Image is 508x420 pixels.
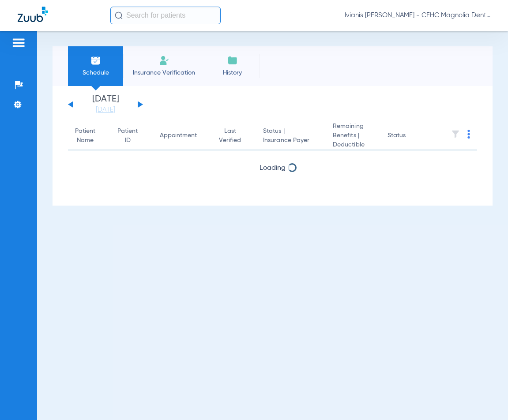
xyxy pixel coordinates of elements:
div: Patient ID [117,127,138,145]
span: Schedule [75,68,117,77]
a: [DATE] [79,105,132,114]
div: Last Verified [219,127,249,145]
div: Appointment [160,131,197,140]
input: Search for patients [110,7,221,24]
img: group-dot-blue.svg [467,130,470,139]
span: Insurance Payer [263,136,319,145]
li: [DATE] [79,95,132,114]
th: Status [380,122,440,150]
div: Last Verified [219,127,241,145]
img: filter.svg [451,130,460,139]
img: History [227,55,238,66]
th: Remaining Benefits | [326,122,380,150]
span: Loading [260,165,286,172]
span: Insurance Verification [130,68,198,77]
span: Ivianis [PERSON_NAME] - CFHC Magnolia Dental [345,11,490,20]
div: Patient ID [117,127,146,145]
span: History [211,68,253,77]
img: Zuub Logo [18,7,48,22]
div: Patient Name [75,127,95,145]
img: Manual Insurance Verification [159,55,169,66]
img: Search Icon [115,11,123,19]
div: Patient Name [75,127,103,145]
div: Appointment [160,131,205,140]
span: Deductible [333,140,373,150]
img: hamburger-icon [11,37,26,48]
th: Status | [256,122,326,150]
img: Schedule [90,55,101,66]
